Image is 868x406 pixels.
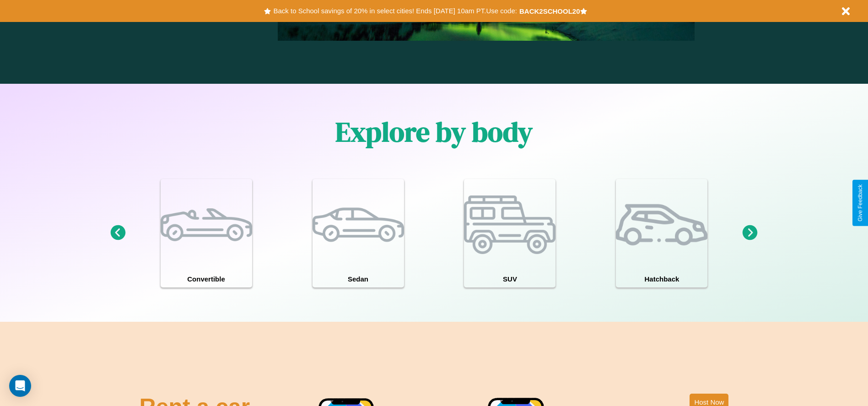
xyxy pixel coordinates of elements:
h4: Hatchback [616,271,707,287]
div: Open Intercom Messenger [9,375,31,397]
div: Give Feedback [857,184,863,222]
h4: SUV [464,271,555,287]
h1: Explore by body [335,113,533,151]
b: BACK2SCHOOL20 [519,7,580,15]
button: Back to School savings of 20% in select cities! Ends [DATE] 10am PT.Use code: [271,5,519,17]
h4: Sedan [313,271,404,287]
h4: Convertible [161,271,252,287]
